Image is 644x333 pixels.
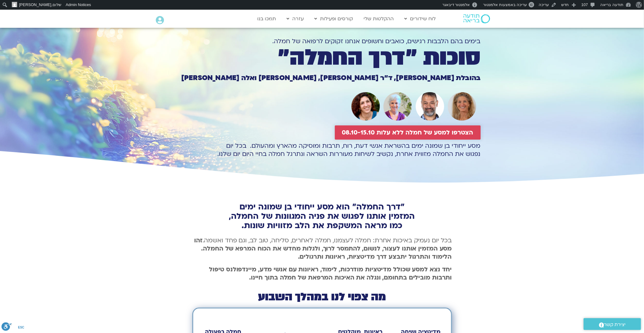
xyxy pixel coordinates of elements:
[463,14,490,23] img: תודעה בריאה
[192,292,452,302] h2: מה צפוי לנו במהלך השבוע
[584,318,641,330] a: יצירת קשר
[194,236,452,261] b: זהו מסע המזמין אותנו לעצור, לנשום, להתמסר לרוך, ולגלות מחדש את הכוח המרפא של החמלה. הלימוד והתרגו...
[604,321,626,329] span: יצירת קשר
[342,129,473,136] span: הצטרפו למסע של חמלה ללא עלות 08.10-15.10
[164,75,481,81] h1: בהובלת [PERSON_NAME], ד״ר [PERSON_NAME], [PERSON_NAME] ואלה [PERSON_NAME]
[402,13,439,24] a: לוח שידורים
[192,236,452,261] p: בכל יום נעמיק באיכות אחרת: חמלה לעצמנו, חמלה לאחרים, סליחה, טוב לב, וגם פחד ואשמה.
[483,2,527,7] span: עריכה באמצעות אלמנטור
[255,13,279,24] a: תמכו בנו
[335,125,481,140] a: הצטרפו למסע של חמלה ללא עלות 08.10-15.10
[209,265,452,282] b: יחד נצא למסע שכולל מדיטציות מודרכות, לימוד, ראיונות עם אנשי מדע, מיינדפולנס טיפול ותרבות מובילים ...
[164,142,481,158] p: מסע ייחודי בן שמונה ימים בהשראת אנשי דעת, רוח, תרבות ומוסיקה מהארץ ומהעולם. בכל יום נפגוש את החמל...
[361,13,397,24] a: ההקלטות שלי
[284,13,307,24] a: עזרה
[164,47,481,68] h1: סוכות ״דרך החמלה״
[19,2,51,7] span: [PERSON_NAME]
[164,37,481,45] h1: בימים בהם הלבבות רגישים, כואבים וחשופים אנחנו זקוקים לרפואה של חמלה.
[312,13,356,24] a: קורסים ופעילות
[192,202,452,230] h2: "דרך החמלה" הוא מסע ייחודי בן שמונה ימים המזמין אותנו לפגוש את פניה המגוונות של החמלה, כמו מראה ה...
